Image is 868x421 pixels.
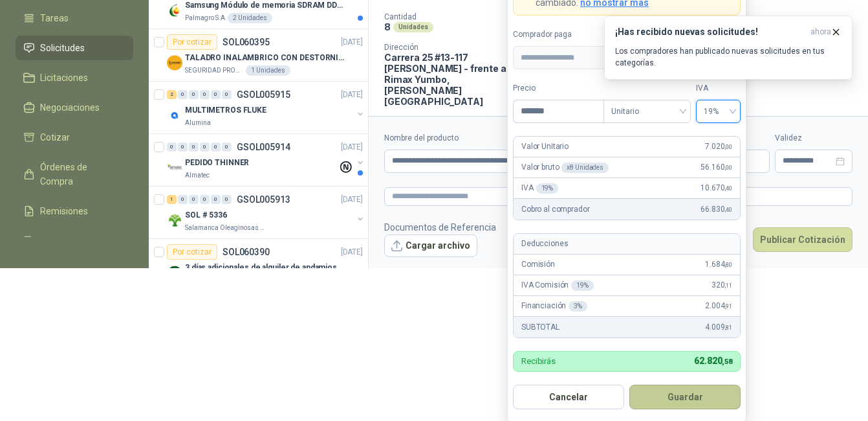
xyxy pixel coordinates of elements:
label: Precio [513,82,603,95]
button: Cancelar [513,385,624,409]
p: Financiación [521,300,587,312]
p: IVA [521,182,558,194]
div: 1 Unidades [246,65,290,76]
span: ,58 [722,358,732,366]
p: GSOL005915 [237,90,290,99]
p: [DATE] [341,89,363,101]
a: Órdenes de Compra [16,155,133,194]
p: Los compradores han publicado nuevas solicitudes en tus categorías. [615,45,841,69]
button: Cargar archivo [384,234,477,258]
p: Almatec [185,170,210,181]
button: Publicar Cotización [753,227,852,252]
h3: ¡Has recibido nuevas solicitudes! [615,27,805,38]
span: 7.020 [705,141,732,153]
label: Nombre del producto [384,132,589,144]
p: Recibirás [521,357,556,365]
span: ,81 [724,324,732,331]
span: ,11 [724,282,732,289]
div: Unidades [393,22,433,32]
a: 1 0 0 0 0 0 GSOL005913[DATE] Company LogoSOL # 5336Salamanca Oleaginosas SAS [167,192,365,233]
span: Remisiones [40,204,88,218]
a: 2 0 0 0 0 0 GSOL005915[DATE] Company LogoMULTIMETROS FLUKEAlumina [167,87,365,128]
div: 0 [222,195,232,204]
div: 19 % [571,280,594,291]
img: Company Logo [167,160,182,176]
span: ,40 [724,206,732,213]
p: Carrera 25 #13-117 [PERSON_NAME] - frente a Rimax Yumbo , [PERSON_NAME][GEOGRAPHIC_DATA] [384,52,521,107]
span: 66.830 [700,203,732,216]
div: 2 [167,90,177,99]
p: SOL060390 [222,247,270,256]
div: 0 [222,90,232,99]
div: 0 [178,195,188,204]
span: Unitario [611,102,683,121]
p: Dirección [384,43,521,52]
div: x 8 Unidades [561,163,609,173]
p: Valor Unitario [521,141,569,153]
div: 0 [211,195,221,204]
p: MULTIMETROS FLUKE [185,104,266,117]
img: Company Logo [167,212,182,228]
p: Cantidad [384,12,548,21]
p: [DATE] [341,36,363,49]
span: Tareas [40,11,69,25]
p: Palmagro S.A [185,13,225,23]
span: 1.684 [705,258,732,271]
a: Configuración [16,229,133,253]
a: Tareas [16,6,133,30]
p: [DATE] [341,246,363,258]
div: 0 [211,90,221,99]
p: SUBTOTAL [521,321,559,334]
a: Por cotizarSOL060395[DATE] Company LogoTALADRO INALAMBRICO CON DESTORNILLADOR DE ESTRIASEGURIDAD ... [149,29,368,82]
p: 3 días adicionales de alquiler de andamios [185,262,337,274]
span: Solicitudes [40,41,85,55]
button: Guardar [629,385,741,409]
span: 19% [704,102,733,121]
p: Documentos de Referencia [384,220,496,234]
span: ,40 [724,185,732,192]
a: Negociaciones [16,95,133,120]
p: TALADRO INALAMBRICO CON DESTORNILLADOR DE ESTRIA [185,52,346,64]
div: 0 [189,195,199,204]
div: 0 [189,142,199,152]
div: 3 % [569,301,587,312]
img: Company Logo [167,55,182,71]
p: GSOL005913 [237,195,290,204]
img: Company Logo [167,265,182,280]
p: 8 [384,21,391,32]
p: SOL060395 [222,38,270,47]
p: [DATE] [341,141,363,154]
p: SEGURIDAD PROVISER LTDA [185,65,243,76]
span: Configuración [40,234,97,248]
span: 320 [711,279,732,291]
div: 1 [167,195,177,204]
p: Alumina [185,118,211,128]
div: 19 % [536,183,559,194]
div: 0 [211,142,221,152]
div: 2 Unidades [228,13,272,23]
span: ,00 [724,164,732,171]
span: 62.820 [694,356,732,366]
p: Valor bruto [521,161,609,174]
div: 0 [167,142,177,152]
p: SOL # 5336 [185,209,227,222]
span: Licitaciones [40,71,88,85]
div: 0 [200,195,210,204]
a: Cotizar [16,125,133,150]
span: Negociaciones [40,100,100,115]
a: Licitaciones [16,65,133,90]
a: Remisiones [16,199,133,223]
a: 0 0 0 0 0 0 GSOL005914[DATE] Company LogoPEDIDO THINNERAlmatec [167,139,365,181]
p: Salamanca Oleaginosas SAS [185,223,266,233]
img: Company Logo [167,3,182,18]
span: 10.670 [700,182,732,194]
div: 0 [178,90,188,99]
p: Cobro al comprador [521,203,589,216]
span: 56.160 [700,161,732,174]
span: Cotizar [40,130,70,144]
span: 2.004 [705,300,732,312]
img: Company Logo [167,108,182,123]
span: ,91 [724,302,732,310]
span: Órdenes de Compra [40,160,121,188]
div: 0 [178,142,188,152]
